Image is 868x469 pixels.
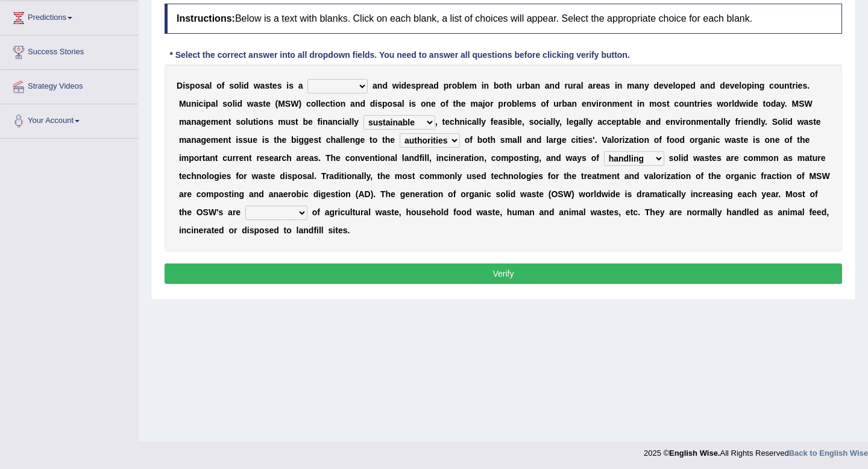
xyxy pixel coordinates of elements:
b: n [263,117,269,127]
b: o [227,99,233,109]
b: h [454,117,460,127]
b: c [539,117,544,127]
b: e [431,99,436,109]
b: i [197,99,199,109]
b: s [236,117,241,127]
b: i [482,81,484,90]
b: l [350,117,352,127]
b: m [179,117,186,127]
b: e [465,81,470,90]
b: e [461,99,466,109]
b: d [433,81,439,90]
b: p [206,99,211,109]
b: i [508,117,510,127]
b: e [218,117,223,127]
b: a [205,81,210,90]
b: e [685,81,690,90]
b: o [259,117,264,127]
b: o [675,81,681,90]
b: n [639,81,644,90]
b: y [555,117,559,127]
b: c [769,81,774,90]
b: a [298,81,303,90]
b: o [241,117,246,127]
b: n [624,99,630,109]
b: t [694,99,697,109]
b: e [668,81,673,90]
div: * Select the correct answer into all dropdown fields. You need to answer all questions before cli... [165,49,635,61]
b: n [484,81,489,90]
b: r [559,99,562,109]
b: a [397,99,402,109]
b: w [740,99,746,109]
b: t [667,99,670,109]
b: a [567,99,572,109]
b: s [222,99,227,109]
b: M [792,99,799,109]
b: f [445,99,448,109]
b: r [522,81,525,90]
b: t [763,99,766,109]
b: f [222,81,225,90]
b: m [627,81,634,90]
b: y [644,81,649,90]
b: b [562,99,567,109]
b: h [456,99,461,109]
b: s [269,117,274,127]
b: s [200,81,205,90]
b: b [512,99,517,109]
b: l [732,99,734,109]
b: e [798,81,803,90]
b: i [235,99,237,109]
b: t [253,117,256,127]
b: n [689,99,694,109]
b: n [607,99,612,109]
b: t [295,117,298,127]
b: p [747,81,752,90]
b: M [179,99,186,109]
b: c [199,99,204,109]
b: a [328,117,333,127]
b: f [546,99,549,109]
b: e [725,81,730,90]
b: r [697,99,700,109]
b: u [568,81,573,90]
b: t [504,81,507,90]
b: n [550,81,555,90]
b: D [177,81,183,90]
b: o [541,99,546,109]
b: i [256,117,259,127]
b: d [360,99,365,109]
b: o [441,99,446,109]
b: i [409,99,411,109]
b: m [469,81,476,90]
b: t [453,99,456,109]
b: . [785,99,787,109]
b: n [191,117,197,127]
b: t [790,81,793,90]
b: f [318,117,321,127]
b: l [402,99,404,109]
b: i [375,99,377,109]
b: e [753,99,758,109]
b: r [599,99,602,109]
b: u [684,99,690,109]
b: a [429,81,434,90]
b: r [490,99,493,109]
b: l [316,99,318,109]
b: c [467,117,472,127]
b: a [197,117,201,127]
b: o [506,99,512,109]
b: W [291,99,298,109]
b: c [338,117,342,127]
b: t [330,99,333,109]
b: e [620,99,624,109]
b: i [544,117,546,127]
b: t [629,99,632,109]
b: u [286,117,291,127]
b: v [730,81,735,90]
b: o [388,99,393,109]
b: n [640,99,645,109]
b: s [662,99,667,109]
b: e [517,117,522,127]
